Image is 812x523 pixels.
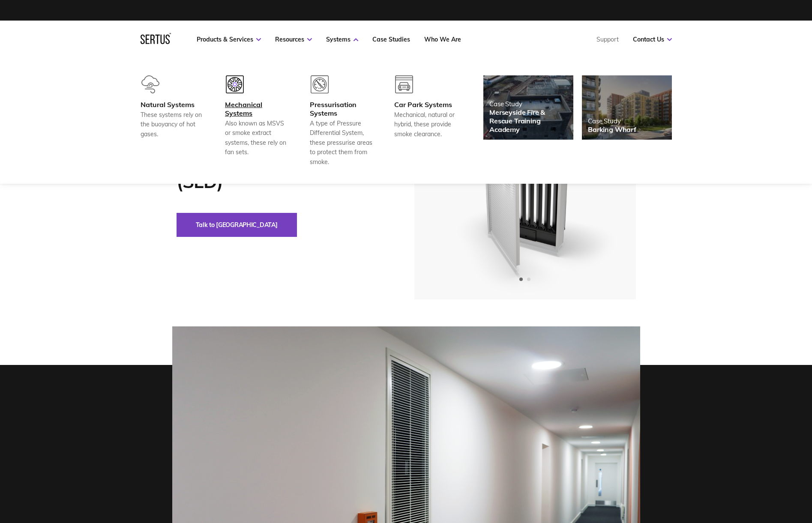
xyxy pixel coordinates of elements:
[225,119,288,157] div: Also known as MSVS or smoke extract systems, these rely on fan sets.
[394,75,458,167] a: Car Park SystemsMechanical, natural or hybrid, these provide smoke clearance.
[424,36,461,43] a: Who We Are
[658,424,812,523] iframe: Chat Widget
[489,108,567,134] div: Merseyside Fire & Rescue Training Academy
[483,75,573,140] a: Case StudyMerseyside Fire & Rescue Training Academy
[633,36,672,43] a: Contact Us
[596,36,619,43] a: Support
[588,117,636,125] div: Case Study
[177,149,389,192] h1: Shaft Louvre Damper (SLD)
[326,36,358,43] a: Systems
[141,110,204,139] div: These systems rely on the buoyancy of hot gases.
[197,36,261,43] a: Products & Services
[225,100,288,117] div: Mechanical Systems
[310,100,373,117] div: Pressurisation Systems
[588,125,636,134] div: Barking Wharf
[582,75,672,140] a: Case StudyBarking Wharf
[489,100,567,108] div: Case Study
[141,100,204,109] div: Natural Systems
[372,36,410,43] a: Case Studies
[141,75,204,167] a: Natural SystemsThese systems rely on the buoyancy of hot gases.
[226,75,244,93] img: group-678-1.svg
[275,36,312,43] a: Resources
[310,119,373,167] div: A type of Pressure Differential System, these pressurise areas to protect them from smoke.
[394,100,458,109] div: Car Park Systems
[527,278,530,281] span: Go to slide 2
[225,75,288,167] a: Mechanical SystemsAlso known as MSVS or smoke extract systems, these rely on fan sets.
[310,75,373,167] a: Pressurisation SystemsA type of Pressure Differential System, these pressurise areas to protect t...
[394,110,458,139] div: Mechanical, natural or hybrid, these provide smoke clearance.
[177,213,297,237] button: Talk to [GEOGRAPHIC_DATA]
